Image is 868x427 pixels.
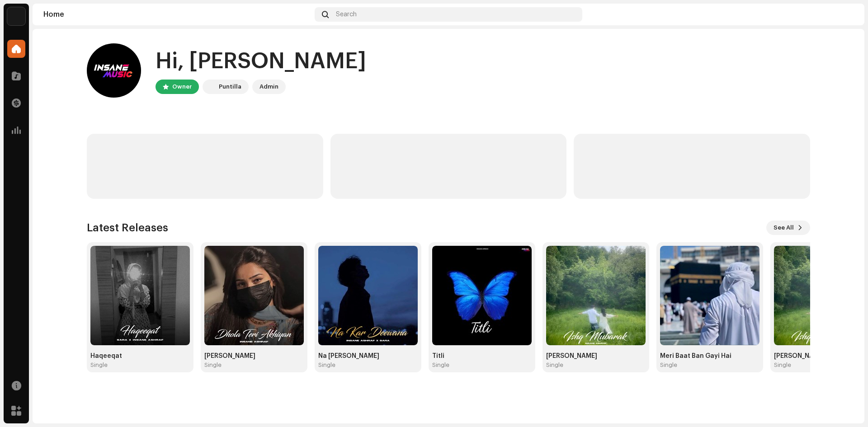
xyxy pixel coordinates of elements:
div: Single [660,361,677,369]
div: [PERSON_NAME] [546,352,646,360]
div: Hi, [PERSON_NAME] [156,47,366,76]
img: 1b03dfd2-b48d-490c-8382-ec36dbac16be [87,43,141,98]
div: Single [546,361,563,369]
h3: Latest Releases [87,221,168,235]
div: Haqeeqat [90,352,190,360]
div: Admin [259,81,278,92]
img: a6437e74-8c8e-4f74-a1ce-131745af0155 [7,7,25,25]
img: a6437e74-8c8e-4f74-a1ce-131745af0155 [204,81,215,92]
div: Single [204,361,222,369]
img: a659af50-0cb5-4f9b-a7b0-60b17d22e46f [546,246,646,345]
span: Search [336,11,357,18]
img: c8a18165-b316-4643-a83d-8dda21f7174b [90,246,190,345]
button: See All [766,221,810,235]
div: [PERSON_NAME] [204,352,304,360]
span: See All [774,219,794,237]
div: Na [PERSON_NAME] [318,352,418,360]
div: Single [90,361,108,369]
img: 1b03dfd2-b48d-490c-8382-ec36dbac16be [839,7,854,22]
div: Puntilla [219,81,241,92]
div: Owner [172,81,192,92]
div: Titli [432,352,532,360]
div: Meri Baat Ban Gayi Hai [660,352,759,360]
div: Single [318,361,335,369]
img: 0003483d-5be2-4227-960d-8c954a80d00b [432,246,532,345]
div: Single [432,361,449,369]
div: Single [774,361,791,369]
img: c7f1b3bb-105b-4361-8759-54e9a1e5b0d7 [204,246,304,345]
div: Home [43,11,311,18]
img: b9a177f9-4704-4475-ac6d-d793bbeaf5d5 [660,246,759,345]
img: 1dfcfd90-23ff-4766-b897-321aed7239f4 [318,246,418,345]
